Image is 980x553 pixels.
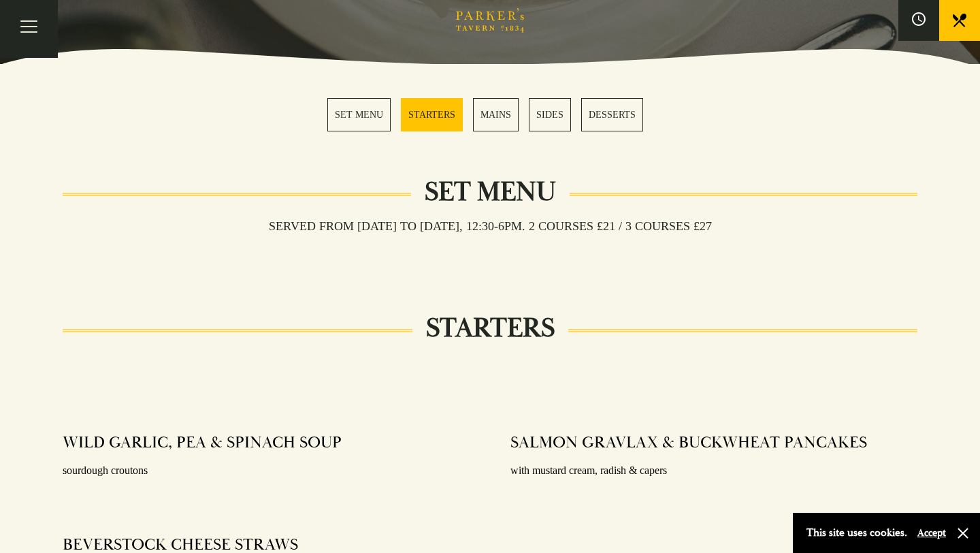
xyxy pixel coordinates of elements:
[63,432,342,453] h4: WILD GARLIC, PEA & SPINACH SOUP
[510,461,917,481] p: with mustard cream, radish & capers
[327,98,391,131] a: 1 / 5
[529,98,571,131] a: 4 / 5
[473,98,519,131] a: 3 / 5
[401,98,463,131] a: 2 / 5
[917,526,946,539] button: Accept
[956,526,970,540] button: Close and accept
[255,219,725,234] h3: Served from [DATE] to [DATE], 12:30-6pm. 2 COURSES £21 / 3 COURSES £27
[412,312,568,345] h2: STARTERS
[63,461,470,481] p: sourdough croutons
[411,176,570,208] h2: Set Menu
[581,98,643,131] a: 5 / 5
[806,523,907,543] p: This site uses cookies.
[510,432,867,453] h4: SALMON GRAVLAX & BUCKWHEAT PANCAKES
